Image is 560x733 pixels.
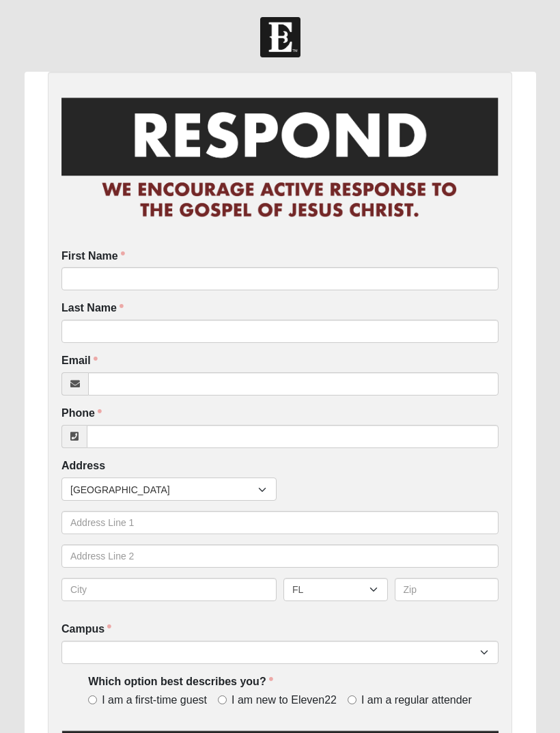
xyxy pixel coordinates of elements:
span: I am new to Eleven22 [232,693,337,708]
img: Church of Eleven22 Logo [260,17,300,57]
span: [GEOGRAPHIC_DATA] [70,478,258,501]
input: I am a first-time guest [88,695,97,704]
label: Email [61,353,98,369]
input: City [61,578,277,601]
img: RespondCardHeader.png [61,85,499,232]
input: Address Line 2 [61,544,499,568]
input: Zip [395,578,499,601]
label: Address [61,458,105,474]
label: First Name [61,249,125,264]
span: I am a regular attender [361,693,472,708]
input: Address Line 1 [61,511,499,534]
label: Campus [61,622,111,637]
input: I am a regular attender [348,695,356,704]
label: Which option best describes you? [88,674,272,690]
label: Last Name [61,301,124,316]
label: Phone [61,406,102,421]
span: I am a first-time guest [102,693,207,708]
input: I am new to Eleven22 [218,695,227,704]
